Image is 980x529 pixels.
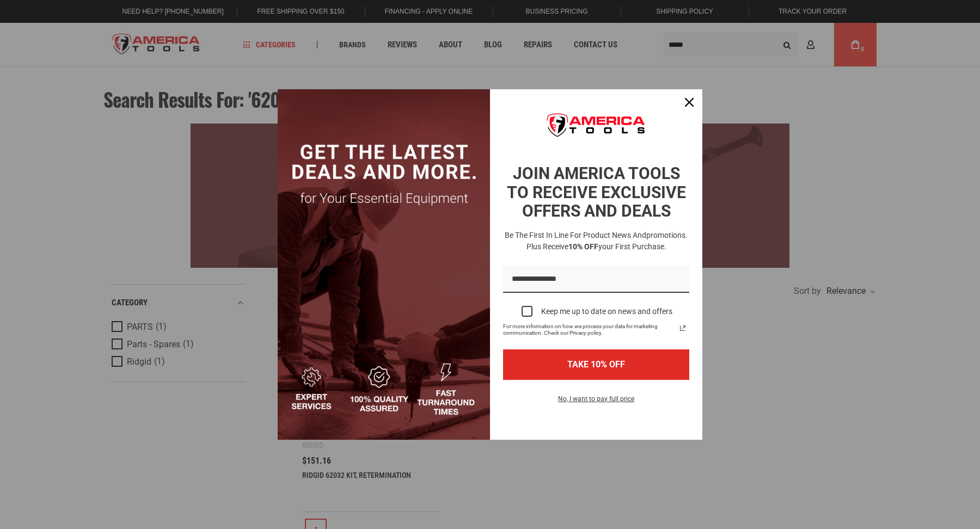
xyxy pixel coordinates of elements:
span: For more information on how we process your data for marketing communication. Check our Privacy p... [503,323,676,336]
button: No, I want to pay full price [549,393,643,411]
iframe: LiveChat chat widget [827,495,980,529]
h3: Be the first in line for product news and [501,230,691,253]
span: promotions. Plus receive your first purchase. [526,231,688,251]
strong: 10% OFF [568,242,598,251]
button: Close [676,89,702,115]
strong: JOIN AMERICA TOOLS TO RECEIVE EXCLUSIVE OFFERS AND DEALS [507,164,686,220]
div: Keep me up to date on news and offers [541,307,672,316]
input: Email field [503,266,689,293]
svg: close icon [685,98,694,107]
svg: link icon [676,322,689,335]
a: Read our Privacy Policy [676,322,689,335]
button: TAKE 10% OFF [503,349,689,379]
